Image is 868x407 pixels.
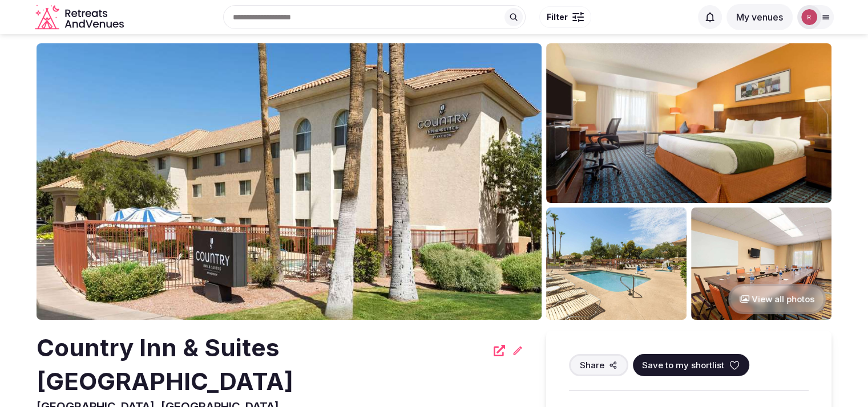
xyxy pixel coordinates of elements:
span: Filter [547,11,568,23]
img: Venue cover photo [37,43,542,320]
img: Venue gallery photo [691,207,831,320]
button: Filter [539,6,591,28]
span: Share [580,359,604,371]
button: View all photos [728,284,826,314]
img: Venue gallery photo [546,43,831,203]
span: Save to my shortlist [642,359,724,371]
h2: Country Inn & Suites [GEOGRAPHIC_DATA] [37,331,487,398]
svg: Retreats and Venues company logo [35,5,126,30]
button: My venues [726,4,793,30]
img: Venue gallery photo [546,207,687,320]
a: My venues [726,11,793,23]
img: robiejavier [801,9,817,25]
a: Visit the homepage [35,5,126,30]
button: Share [569,354,628,376]
button: Save to my shortlist [633,354,749,376]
